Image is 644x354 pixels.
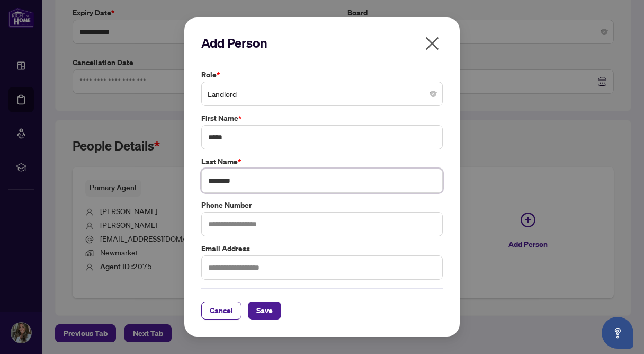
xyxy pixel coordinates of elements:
label: Email Address [201,243,443,254]
button: Save [248,302,281,320]
span: Save [256,302,273,319]
span: close-circle [430,91,436,97]
button: Cancel [201,302,241,320]
label: Phone Number [201,199,443,211]
span: Cancel [210,302,233,319]
h2: Add Person [201,34,443,51]
button: Open asap [602,317,633,349]
label: Role [201,69,443,81]
span: Landlord [208,84,436,104]
label: First Name [201,112,443,124]
span: close [424,35,441,52]
label: Last Name [201,156,443,167]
